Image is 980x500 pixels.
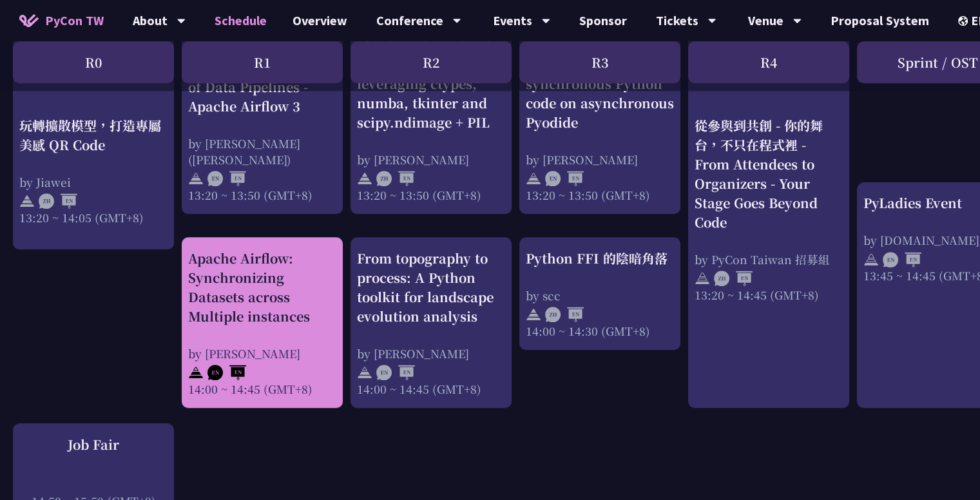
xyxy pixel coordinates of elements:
[188,171,204,186] img: svg+xml;base64,PHN2ZyB4bWxucz0iaHR0cDovL3d3dy53My5vcmcvMjAwMC9zdmciIHdpZHRoPSIyNCIgaGVpZ2h0PSIyNC...
[695,287,843,303] div: 13:20 ~ 14:45 (GMT+8)
[958,16,971,26] img: Locale Icon
[526,323,674,339] div: 14:00 ~ 14:30 (GMT+8)
[19,209,168,226] div: 13:20 ~ 14:05 (GMT+8)
[519,41,680,83] div: R3
[376,171,415,186] img: ZHEN.371966e.svg
[19,14,39,27] img: Home icon of PyCon TW 2025
[357,365,372,380] img: svg+xml;base64,PHN2ZyB4bWxucz0iaHR0cDovL3d3dy53My5vcmcvMjAwMC9zdmciIHdpZHRoPSIyNCIgaGVpZ2h0PSIyNC...
[357,171,372,186] img: svg+xml;base64,PHN2ZyB4bWxucz0iaHR0cDovL3d3dy53My5vcmcvMjAwMC9zdmciIHdpZHRoPSIyNCIgaGVpZ2h0PSIyNC...
[19,116,168,155] div: 玩轉擴散模型，打造專屬美感 QR Code
[526,187,674,203] div: 13:20 ~ 13:50 (GMT+8)
[526,307,541,322] img: svg+xml;base64,PHN2ZyB4bWxucz0iaHR0cDovL3d3dy53My5vcmcvMjAwMC9zdmciIHdpZHRoPSIyNCIgaGVpZ2h0PSIyNC...
[695,251,843,267] div: by PyCon Taiwan 招募組
[13,41,174,83] div: R0
[188,365,204,380] img: svg+xml;base64,PHN2ZyB4bWxucz0iaHR0cDovL3d3dy53My5vcmcvMjAwMC9zdmciIHdpZHRoPSIyNCIgaGVpZ2h0PSIyNC...
[6,5,117,37] a: PyCon TW
[526,287,674,303] div: by scc
[188,249,336,397] a: Apache Airflow: Synchronizing Datasets across Multiple instances by [PERSON_NAME] 14:00 ~ 14:45 (...
[688,41,849,83] div: R4
[39,194,77,209] img: ZHEN.371966e.svg
[695,271,710,287] img: svg+xml;base64,PHN2ZyB4bWxucz0iaHR0cDovL3d3dy53My5vcmcvMjAwMC9zdmciIHdpZHRoPSIyNCIgaGVpZ2h0PSIyNC...
[351,41,512,83] div: R2
[526,151,674,168] div: by [PERSON_NAME]
[883,252,921,267] img: ENEN.5a408d1.svg
[545,171,584,186] img: ENEN.5a408d1.svg
[188,249,336,326] div: Apache Airflow: Synchronizing Datasets across Multiple instances
[188,381,336,397] div: 14:00 ~ 14:45 (GMT+8)
[526,249,674,339] a: Python FFI 的陰暗角落 by scc 14:00 ~ 14:30 (GMT+8)
[19,435,168,454] div: Job Fair
[357,345,505,361] div: by [PERSON_NAME]
[357,187,505,203] div: 13:20 ~ 13:50 (GMT+8)
[863,252,879,267] img: svg+xml;base64,PHN2ZyB4bWxucz0iaHR0cDovL3d3dy53My5vcmcvMjAwMC9zdmciIHdpZHRoPSIyNCIgaGVpZ2h0PSIyNC...
[188,345,336,361] div: by [PERSON_NAME]
[19,194,35,209] img: svg+xml;base64,PHN2ZyB4bWxucz0iaHR0cDovL3d3dy53My5vcmcvMjAwMC9zdmciIHdpZHRoPSIyNCIgaGVpZ2h0PSIyNC...
[695,116,843,232] div: 從參與到共創 - 你的舞台，不只在程式裡 - From Attendees to Organizers - Your Stage Goes Beyond Code
[357,381,505,397] div: 14:00 ~ 14:45 (GMT+8)
[545,307,584,322] img: ZHEN.371966e.svg
[526,249,674,268] div: Python FFI 的陰暗角落
[188,187,336,203] div: 13:20 ~ 13:50 (GMT+8)
[207,171,246,186] img: ENEN.5a408d1.svg
[376,365,415,380] img: ENEN.5a408d1.svg
[182,41,343,83] div: R1
[357,249,505,326] div: From topography to process: A Python toolkit for landscape evolution analysis
[526,171,541,186] img: svg+xml;base64,PHN2ZyB4bWxucz0iaHR0cDovL3d3dy53My5vcmcvMjAwMC9zdmciIHdpZHRoPSIyNCIgaGVpZ2h0PSIyNC...
[188,135,336,168] div: by [PERSON_NAME] ([PERSON_NAME])
[357,249,505,397] a: From topography to process: A Python toolkit for landscape evolution analysis by [PERSON_NAME] 14...
[714,271,753,287] img: ZHEN.371966e.svg
[357,151,505,168] div: by [PERSON_NAME]
[207,365,246,380] img: ENEN.5a408d1.svg
[19,174,168,190] div: by Jiawei
[526,55,674,132] div: AST Black Magic: Run synchronous Python code on asynchronous Pyodide
[45,11,104,30] span: PyCon TW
